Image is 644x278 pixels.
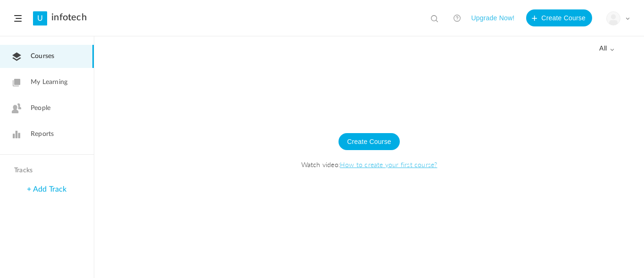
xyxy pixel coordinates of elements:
[31,129,54,139] span: Reports
[599,45,614,53] span: all
[14,167,77,175] h4: Tracks
[471,9,514,26] button: Upgrade Now!
[51,12,87,23] a: infotech
[27,185,66,193] a: + Add Track
[31,77,67,87] span: My Learning
[33,11,47,25] a: U
[607,12,620,25] img: user-image.png
[340,160,437,169] a: How to create your first course?
[339,133,400,150] button: Create Course
[104,160,635,169] span: Watch video:
[31,103,50,113] span: People
[31,51,54,61] span: Courses
[526,9,592,26] button: Create Course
